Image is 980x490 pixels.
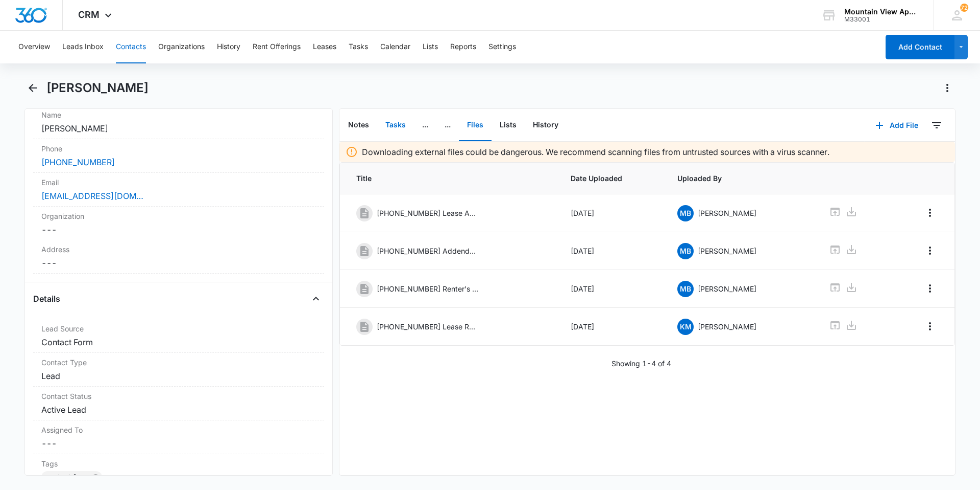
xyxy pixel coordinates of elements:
div: Address--- [33,240,324,274]
label: Organization [41,211,316,221]
td: [DATE] [558,232,666,270]
div: Organization--- [33,207,324,240]
label: Tags [41,458,316,469]
p: [PHONE_NUMBER] Addendums.pdf [377,246,479,256]
button: Rent Offerings [253,31,301,63]
p: [PERSON_NAME] [698,321,756,332]
dd: --- [41,437,316,450]
label: Name [41,109,316,120]
button: History [217,31,240,63]
a: [EMAIL_ADDRESS][DOMAIN_NAME] [41,190,143,202]
button: ... [436,109,459,141]
div: Lead SourceContact Form [33,319,324,353]
p: Downloading external files could be dangerous. We recommend scanning files from untrusted sources... [362,146,829,158]
button: Notes [340,109,377,141]
dd: --- [41,224,316,236]
label: Contact Status [41,391,316,402]
p: [PHONE_NUMBER] Lease Renewal.pdf [377,321,479,332]
label: Lead Source [41,323,316,334]
td: [DATE] [558,194,666,232]
p: Showing 1-4 of 4 [611,358,671,369]
dd: Lead [41,370,316,382]
div: account name [844,8,919,16]
label: Phone [41,143,316,154]
button: Overview [18,31,50,63]
button: Lists [423,31,438,63]
span: MB [677,205,694,221]
div: Name[PERSON_NAME] [33,105,324,139]
button: Overflow Menu [922,318,938,335]
td: [DATE] [558,270,666,308]
h1: [PERSON_NAME] [46,80,149,96]
span: MB [677,281,694,297]
label: Contact Type [41,357,316,368]
label: Email [41,177,316,188]
div: Contact TypeLead [33,353,324,387]
button: Calendar [380,31,410,63]
button: Close [308,291,324,307]
td: [DATE] [558,308,666,346]
h4: Details [33,293,60,305]
dd: --- [41,257,316,269]
div: Email[EMAIL_ADDRESS][DOMAIN_NAME] [33,173,324,207]
div: Contact Form [41,471,102,483]
button: Actions [939,80,955,96]
p: [PERSON_NAME] [698,208,756,218]
button: Contacts [116,31,146,63]
button: Leases [313,31,336,63]
button: Lists [492,109,525,141]
p: [PERSON_NAME] [698,283,756,294]
label: Address [41,244,316,255]
button: Tasks [349,31,368,63]
button: Overflow Menu [922,280,938,297]
button: Filters [928,117,945,133]
label: Assigned To [41,425,316,435]
button: Reports [450,31,476,63]
dd: [PERSON_NAME] [41,122,316,135]
button: Overflow Menu [922,242,938,259]
button: Back [24,80,40,96]
div: Assigned To--- [33,420,324,454]
span: MB [677,243,694,259]
span: 72 [960,4,968,12]
p: [PHONE_NUMBER] Renter's Insurance.pdf [377,283,479,294]
a: [PHONE_NUMBER] [41,156,115,168]
button: Settings [488,31,516,63]
button: Tasks [377,109,414,141]
button: History [525,109,567,141]
button: Remove [92,474,99,481]
dd: Active Lead [41,404,316,416]
div: account id [844,16,919,23]
span: Title [356,173,546,184]
span: Date Uploaded [571,173,653,184]
button: Organizations [158,31,205,63]
button: ... [414,109,436,141]
button: Add File [865,113,928,138]
span: Uploaded By [677,173,804,184]
dd: Contact Form [41,336,316,348]
button: Leads Inbox [62,31,104,63]
p: [PHONE_NUMBER] Lease Agreement 2024.pdf [377,208,479,218]
span: CRM [78,9,100,20]
p: [PERSON_NAME] [698,246,756,256]
button: Files [459,109,492,141]
button: Add Contact [886,35,954,59]
span: KM [677,319,694,335]
button: Overflow Menu [922,205,938,221]
div: Contact StatusActive Lead [33,387,324,420]
div: Phone[PHONE_NUMBER] [33,139,324,173]
div: notifications count [960,4,968,12]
